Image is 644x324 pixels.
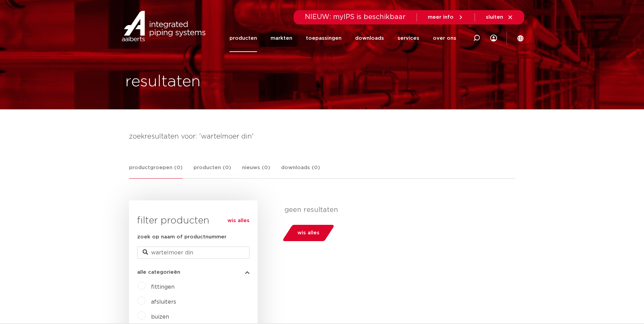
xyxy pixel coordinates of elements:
span: NIEUW: myIPS is beschikbaar [305,14,406,20]
a: toepassingen [306,24,342,52]
a: meer info [428,14,464,20]
a: wis alles [227,217,250,225]
button: alle categorieën [137,270,250,275]
a: producten [229,24,257,52]
a: productgroepen (0) [129,164,183,179]
a: buizen [151,314,169,320]
span: meer info [428,15,454,20]
a: afsluiters [151,299,176,305]
p: geen resultaten [284,206,510,214]
a: markten [271,24,292,52]
input: zoeken [137,247,250,259]
nav: Menu [229,24,456,52]
a: producten (0) [194,164,231,178]
div: my IPS [490,24,497,52]
span: sluiten [486,15,503,20]
a: fittingen [151,284,174,290]
h4: zoekresultaten voor: 'wartelmoer din' [129,131,515,142]
a: nieuws (0) [242,164,270,178]
span: wis alles [297,228,319,238]
a: over ons [433,24,456,52]
h3: filter producten [137,214,250,228]
label: zoek op naam of productnummer [137,233,226,241]
h1: resultaten [125,71,201,93]
a: services [398,24,419,52]
a: sluiten [486,14,513,20]
span: alle categorieën [137,270,180,275]
a: downloads [355,24,384,52]
a: downloads (0) [281,164,320,178]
